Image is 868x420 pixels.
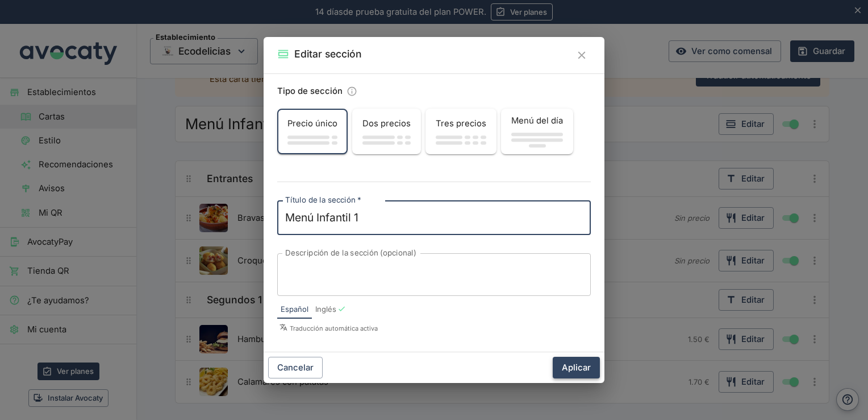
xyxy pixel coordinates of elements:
span: Español [281,304,308,315]
button: Información sobre tipos de sección [344,83,360,100]
button: Tres precios [427,110,495,153]
div: Con traducción automática [337,304,346,313]
button: Cancelar [268,357,323,378]
button: Cerrar [573,46,591,64]
span: Tres precios [436,117,486,130]
button: Aplicar [553,357,600,378]
label: Título de la sección [285,195,361,205]
h2: Editar sección [294,46,362,62]
span: Inglés [315,304,336,315]
span: Precio único [287,117,337,130]
button: Menú del día [502,110,572,153]
textarea: Menú Infantil 1 [285,210,583,226]
svg: Símbolo de traducciones [279,323,287,331]
p: Traducción automática activa [279,323,591,333]
label: Tipo de sección [277,85,343,97]
button: Dos precios [353,110,420,153]
span: Menú del día [511,114,563,127]
label: Descripción de la sección (opcional) [285,248,416,258]
span: Dos precios [362,117,411,130]
button: Precio único [278,110,347,153]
